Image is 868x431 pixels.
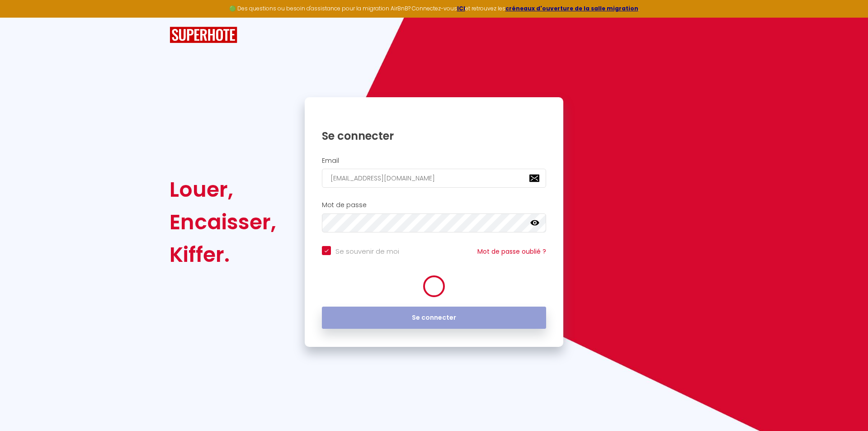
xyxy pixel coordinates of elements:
h1: Se connecter [322,129,546,143]
a: ICI [457,5,465,12]
h2: Email [322,157,546,165]
a: créneaux d'ouverture de la salle migration [505,5,638,12]
button: Ouvrir le widget de chat LiveChat [7,4,34,31]
img: SuperHote logo [170,27,237,43]
h2: Mot de passe [322,201,546,209]
div: Encaisser, [170,206,276,238]
a: Mot de passe oublié ? [477,247,546,256]
div: Kiffer. [170,238,276,271]
button: Se connecter [322,307,546,329]
div: Louer, [170,173,276,206]
input: Ton Email [322,169,546,188]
